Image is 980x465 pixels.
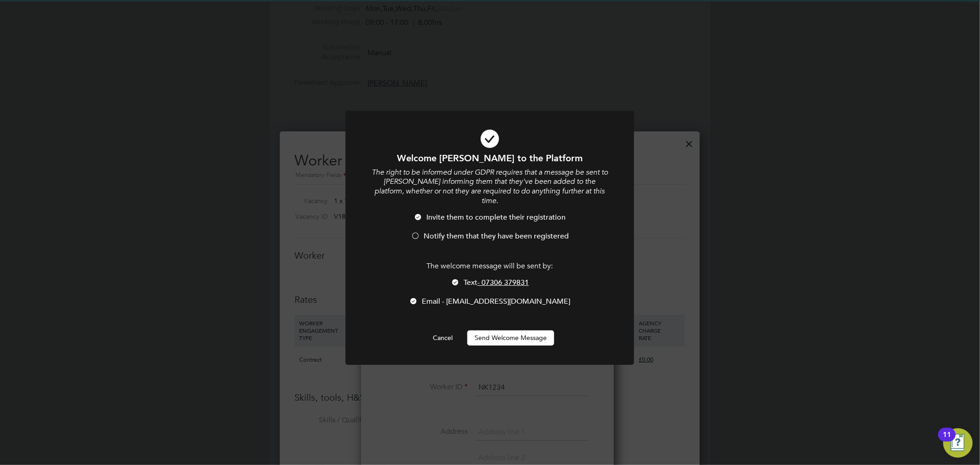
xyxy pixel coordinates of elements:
p: The welcome message will be sent by: [370,261,609,271]
div: 11 [943,435,951,447]
span: Email - [EMAIL_ADDRESS][DOMAIN_NAME] [422,297,571,306]
i: The right to be informed under GDPR requires that a message be sent to [PERSON_NAME] informing th... [372,168,608,205]
tcxspan: Call - 07306 379831 via 3CX [477,278,529,287]
button: Send Welcome Message [467,330,554,345]
h1: Welcome [PERSON_NAME] to the Platform [370,152,609,164]
span: Notify them that they have been registered [424,232,569,241]
span: Invite them to complete their registration [427,213,566,222]
button: Open Resource Center, 11 new notifications [943,428,973,458]
span: Text [464,278,529,287]
button: Cancel [425,330,460,345]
